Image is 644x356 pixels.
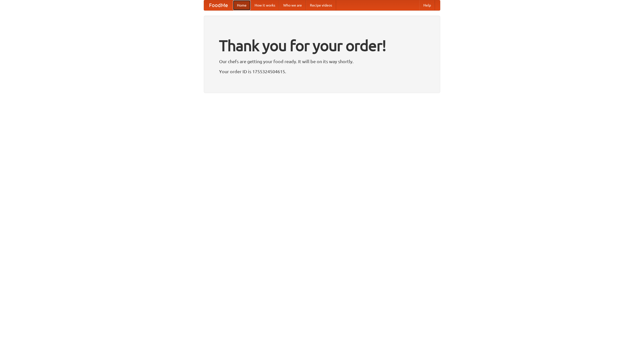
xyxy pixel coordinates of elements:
[219,58,425,65] p: Our chefs are getting your food ready. It will be on its way shortly.
[279,0,306,10] a: Who we are
[251,0,279,10] a: How it works
[306,0,336,10] a: Recipe videos
[204,0,233,10] a: FoodMe
[219,33,425,58] h1: Thank you for your order!
[419,0,435,10] a: Help
[233,0,251,10] a: Home
[219,68,425,75] p: Your order ID is 1755324504615.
